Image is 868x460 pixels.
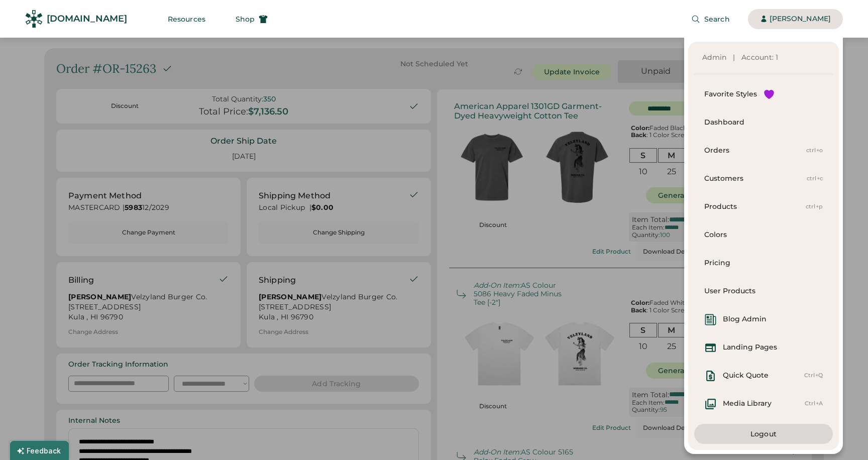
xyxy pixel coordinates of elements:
[47,13,127,25] div: [DOMAIN_NAME]
[806,203,823,211] div: ctrl+p
[704,146,806,156] div: Orders
[770,14,831,24] div: [PERSON_NAME]
[679,9,742,29] button: Search
[704,89,757,99] div: Favorite Styles
[723,314,767,324] div: Blog Admin
[804,372,823,380] div: Ctrl+Q
[723,399,772,409] div: Media Library
[704,286,823,296] div: User Products
[25,10,43,28] img: Rendered Logo - Screens
[805,400,823,408] div: Ctrl+A
[820,415,863,458] iframe: Front Chat
[694,424,833,444] button: Logout
[224,9,280,29] button: Shop
[704,258,823,268] div: Pricing
[723,371,769,381] div: Quick Quote
[236,16,255,23] span: Shop
[704,16,730,23] span: Search
[704,230,823,240] div: Colors
[702,53,825,63] div: Admin | Account: 1
[704,174,807,184] div: Customers
[704,118,823,128] div: Dashboard
[807,175,823,183] div: ctrl+c
[156,9,218,29] button: Resources
[704,202,806,212] div: Products
[806,147,823,155] div: ctrl+o
[723,342,777,353] div: Landing Pages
